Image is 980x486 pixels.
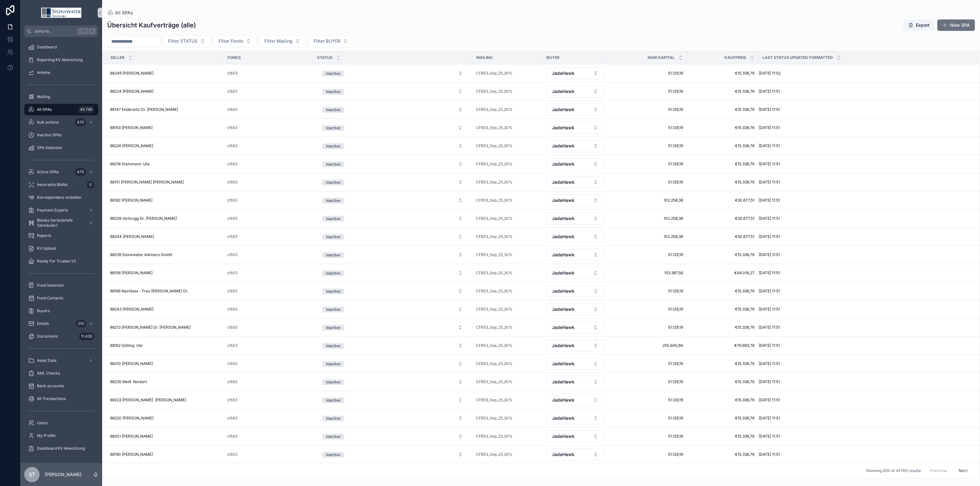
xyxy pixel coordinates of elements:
[77,28,89,34] span: Ctrl
[326,161,340,167] div: inactive
[552,161,575,167] span: JadeHawk
[264,38,293,44] span: Filter Mailing
[552,252,575,258] span: JadeHawk
[476,143,513,148] a: CFB53_Sep_25_30%
[691,270,754,275] span: €46.016,27
[110,198,152,203] span: 88182 [PERSON_NAME]
[317,122,468,134] a: Select Button
[37,94,50,99] span: Mailing
[612,180,683,185] span: 51.129,19
[227,71,237,76] span: cfb53
[759,216,971,221] a: [DATE] 11:51
[476,180,538,185] a: CFB53_Sep_25_30%
[476,252,513,257] span: CFB53_Sep_25_30%
[546,194,604,207] a: Select Button
[691,216,754,221] span: €30.677,51
[691,180,754,185] a: €15.338,76
[110,216,177,221] span: 88228 Vorbrugg Dr. [PERSON_NAME]
[552,70,575,76] span: JadeHawk
[759,107,780,112] span: [DATE] 11:51
[476,107,538,112] a: CFB53_Sep_25_30%
[110,161,219,167] a: 88218 Stammann Uta
[691,143,754,148] span: €15.338,76
[759,143,971,148] a: [DATE] 11:51
[476,71,513,76] span: CFB53_Sep_25_30%
[546,267,604,279] button: Select Button
[227,180,309,185] a: cfb53
[90,29,95,34] span: K
[759,71,781,76] span: [DATE] 11:52
[37,169,59,175] span: Active SPAs
[227,198,309,203] a: cfb53
[24,117,98,128] a: bulk actions470
[110,234,154,239] span: 88244 [PERSON_NAME]
[691,71,754,76] a: €15.338,76
[317,194,468,206] a: Select Button
[326,198,340,204] div: inactive
[24,217,98,229] a: Blanko Serienbriefe (Verkäufer)
[227,216,237,221] a: cfb53
[24,104,98,115] a: All SPAs45.785
[227,107,237,112] a: cfb53
[326,143,340,149] div: inactive
[34,29,75,34] span: Jump to...
[326,107,340,113] div: inactive
[227,198,237,203] span: cfb53
[476,234,513,239] a: CFB53_Sep_25_30%
[317,140,468,152] button: Select Button
[476,216,513,221] span: CFB53_Sep_25_30%
[75,168,86,176] div: 470
[163,35,211,47] button: Select Button
[546,212,604,225] button: Select Button
[317,176,468,188] button: Select Button
[552,215,575,222] span: JadeHawk
[24,192,98,203] a: Korrespondenz erstellen
[227,143,237,148] a: cfb53
[546,67,604,80] a: Select Button
[317,212,468,225] a: Select Button
[476,234,538,239] a: CFB53_Sep_25_30%
[308,35,353,47] button: Select Button
[612,89,683,94] a: 51.129,19
[691,252,754,257] span: €15.338,76
[691,89,754,94] a: €15.338,76
[317,158,468,170] button: Select Button
[41,8,81,18] img: App logo
[317,231,468,242] button: Select Button
[107,10,133,16] a: All SPAs
[476,125,513,130] span: CFB53_Sep_25_30%
[24,91,98,103] a: Mailing
[546,194,604,206] button: Select Button
[612,234,683,239] span: 102.258,38
[37,182,68,187] span: Inkorrekte IBANs
[546,230,604,243] a: Select Button
[317,213,468,224] button: Select Button
[691,234,754,239] span: €30.677,51
[759,125,971,130] a: [DATE] 11:51
[612,270,683,275] span: 153.387,56
[546,85,604,98] a: Select Button
[110,89,153,94] span: 88224 [PERSON_NAME]
[691,161,754,167] a: €15.338,76
[37,259,76,264] span: Ready For Trustee V2
[476,89,538,94] a: CFB53_Sep_25_30%
[24,142,98,154] a: SPA Selection
[24,129,98,141] a: Inactive SPAs
[326,71,340,76] div: inactive
[691,107,754,112] a: €15.338,76
[37,246,56,251] span: KV Upload
[612,107,683,112] span: 51.129,19
[110,180,184,185] span: 88151 [PERSON_NAME] [PERSON_NAME]
[227,107,309,112] a: cfb53
[546,139,604,152] a: Select Button
[612,143,683,148] a: 51.129,19
[476,161,513,167] a: CFB53_Sep_25_30%
[24,243,98,254] a: KV Upload
[227,125,309,130] a: cfb53
[476,270,513,275] span: CFB53_Sep_25_30%
[227,125,237,130] a: cfb53
[759,216,780,221] span: [DATE] 11:51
